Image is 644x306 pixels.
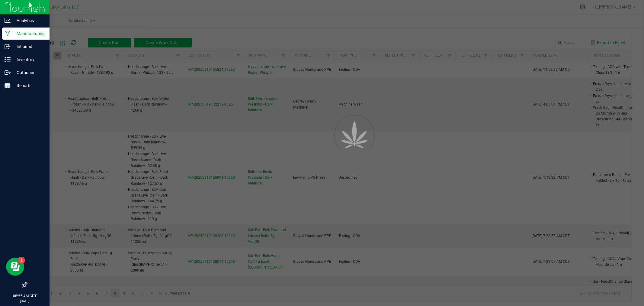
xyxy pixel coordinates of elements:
[11,69,47,76] p: Outbound
[5,57,11,63] inline-svg: Inventory
[11,56,47,63] p: Inventory
[3,299,47,303] p: [DATE]
[3,293,47,299] p: 08:55 AM CDT
[11,43,47,50] p: Inbound
[5,31,11,37] inline-svg: Manufacturing
[5,70,11,76] inline-svg: Outbound
[11,82,47,89] p: Reports
[11,30,47,37] p: Manufacturing
[5,18,11,24] inline-svg: Analytics
[11,17,47,24] p: Analytics
[5,83,11,89] inline-svg: Reports
[6,258,24,276] iframe: Resource center
[5,44,11,50] inline-svg: Inbound
[18,257,25,264] iframe: Resource center unread badge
